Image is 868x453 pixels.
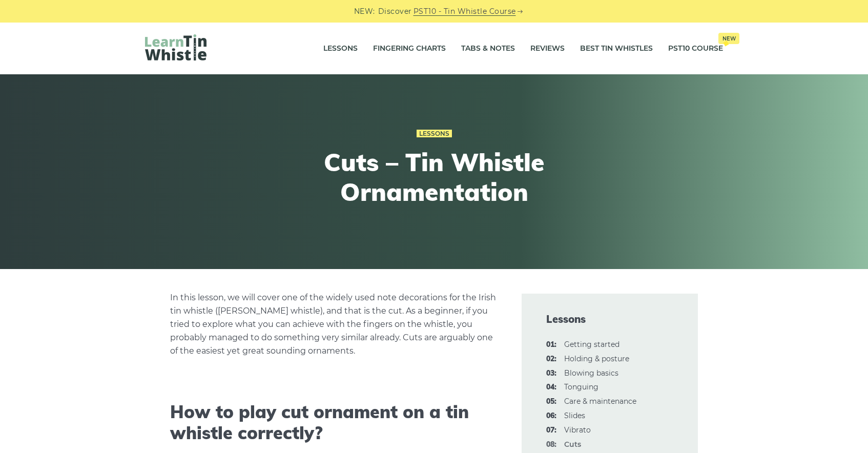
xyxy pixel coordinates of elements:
span: 08: [546,439,556,451]
h1: Cuts – Tin Whistle Ornamentation [245,148,623,207]
a: 02:Holding & posture [564,354,629,363]
a: Reviews [530,36,565,61]
span: 01: [546,339,556,351]
a: Tabs & Notes [461,36,515,61]
span: New [718,33,739,44]
a: Lessons [417,130,452,138]
a: Fingering Charts [373,36,446,61]
a: PST10 CourseNew [668,36,723,61]
strong: Cuts [564,440,581,449]
a: 06:Slides [564,411,585,420]
span: 03: [546,367,556,380]
span: 05: [546,396,556,408]
a: 05:Care & maintenance [564,397,636,406]
a: 07:Vibrato [564,425,591,435]
a: Lessons [323,36,358,61]
span: 02: [546,353,556,365]
span: Lessons [546,312,673,326]
a: 04:Tonguing [564,382,598,392]
img: LearnTinWhistle.com [145,34,206,60]
span: 04: [546,381,556,394]
a: 03:Blowing basics [564,368,618,378]
span: 07: [546,424,556,437]
span: 06: [546,410,556,422]
p: In this lesson, we will cover one of the widely used note decorations for the Irish tin whistle (... [170,291,497,358]
h2: How to play cut ornament on a tin whistle correctly? [170,402,497,444]
a: 01:Getting started [564,340,619,349]
a: Best Tin Whistles [580,36,653,61]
